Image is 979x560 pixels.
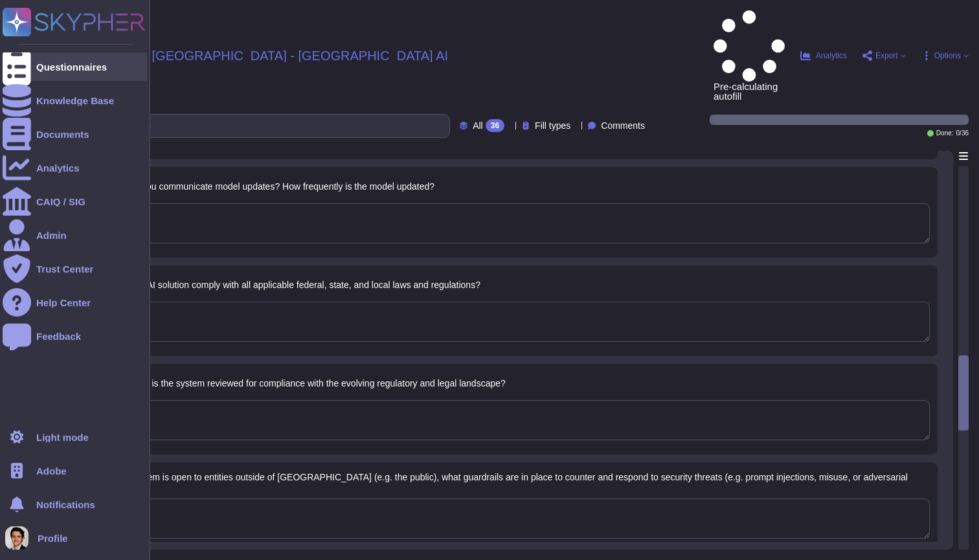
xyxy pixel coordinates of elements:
a: Admin [3,221,147,249]
span: 0 / 36 [956,130,969,137]
span: All [473,121,483,130]
span: How do you communicate model updates? How frequently is the model updated? [109,181,435,192]
span: Fill types [535,121,570,130]
span: Options [934,52,961,60]
div: Help Center [36,298,91,308]
a: Knowledge Base [3,86,147,115]
span: Analytics [816,52,847,60]
div: Questionnaires [36,62,107,72]
button: user [3,524,38,552]
button: Analytics [800,50,847,61]
a: Feedback [3,322,147,350]
span: Comments [601,121,645,130]
a: Trust Center [3,254,147,283]
span: Adobe [36,466,67,476]
span: [GEOGRAPHIC_DATA] - [GEOGRAPHIC_DATA] AI [152,49,449,62]
span: Notifications [36,500,95,510]
div: Documents [36,129,89,139]
a: Questionnaires [3,52,147,81]
a: Analytics [3,153,147,182]
span: Does the AI solution comply with all applicable federal, state, and local laws and regulations? [109,280,480,290]
span: Profile [38,533,68,543]
div: Analytics [36,163,80,173]
div: 36 [486,119,504,132]
a: Help Center [3,288,147,317]
div: Feedback [36,331,81,341]
div: Light mode [36,432,89,442]
div: Trust Center [36,264,93,274]
span: How often is the system reviewed for compliance with the evolving regulatory and legal landscape? [109,378,506,388]
a: Documents [3,120,147,148]
div: Admin [36,230,67,240]
img: user [5,526,28,550]
span: Done: [936,130,954,137]
div: CAIQ / SIG [36,197,85,207]
span: Export [875,52,898,60]
a: CAIQ / SIG [3,187,147,216]
span: Pre-calculating autofill [714,10,785,101]
span: If the system is open to entities outside of [GEOGRAPHIC_DATA] (e.g. the public), what guardrails... [109,472,908,491]
input: Search by keywords [51,115,449,137]
div: Knowledge Base [36,96,114,106]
